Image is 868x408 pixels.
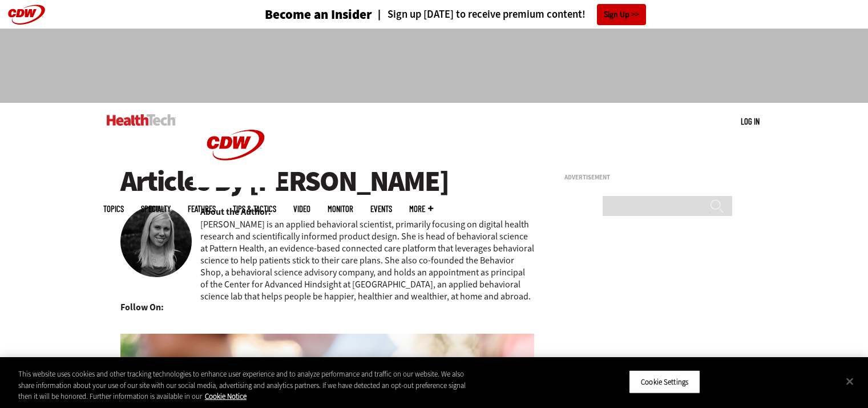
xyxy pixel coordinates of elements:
h3: Become an Insider [265,8,372,21]
a: Events [370,205,392,213]
a: Features [188,205,216,213]
a: Video [293,205,310,213]
iframe: advertisement [227,40,642,91]
span: Topics [103,205,124,213]
img: Home [193,103,278,187]
div: User menu [741,115,760,127]
iframe: advertisement [564,185,736,328]
div: This website uses cookies and other tracking technologies to enhance user experience and to analy... [18,369,478,402]
b: Follow On: [120,301,164,314]
a: More information about your privacy [205,391,247,401]
img: Aline Holzwarth [120,206,192,277]
button: Cookie Settings [629,370,700,394]
span: More [409,205,433,213]
a: MonITor [328,205,353,213]
span: Specialty [141,205,171,213]
a: Become an Insider [222,8,372,21]
a: Sign up [DATE] to receive premium content! [372,9,586,20]
button: Close [837,369,862,394]
a: Sign Up [597,4,646,25]
p: [PERSON_NAME] is an applied behavioral scientist, primarily focusing on digital health research a... [200,218,535,302]
a: CDW [193,178,278,190]
img: Home [107,114,176,126]
a: Log in [741,116,760,126]
a: Tips & Tactics [233,205,276,213]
